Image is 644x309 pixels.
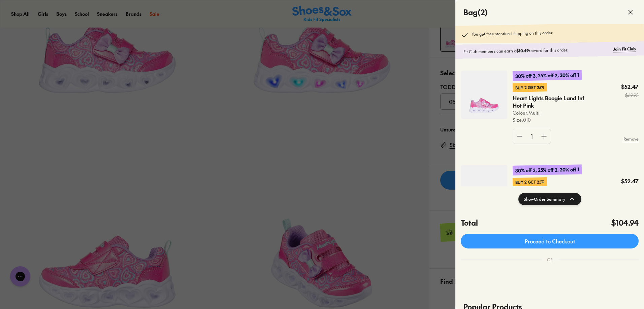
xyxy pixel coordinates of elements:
b: $10.49 [516,48,529,53]
p: 30% off 3, 25% off 2, 20% off 1 [513,70,582,81]
p: Heart Lights Boogie Land Inf Hot Pink [513,94,588,109]
p: Fit Club members can earn a reward for this order. [463,46,610,55]
div: 1 [526,129,537,144]
p: Buy 2 Get 25% [513,177,547,187]
p: You get free standard shipping on this order. [472,30,553,39]
div: OR [542,251,558,268]
img: 4-537598.jpg [461,165,507,214]
a: Join Fit Club [613,46,636,52]
p: Colour: Multi [513,109,607,116]
img: 4-537598.jpg [461,71,507,119]
s: $69.95 [621,92,639,99]
p: Size : 010 [513,116,607,123]
p: $52.47 [621,178,639,185]
p: Buy 2 Get 25% [513,83,547,92]
h4: Total [461,217,478,228]
iframe: PayPal-paypal [461,276,639,294]
button: ShowOrder Summary [518,193,581,205]
p: $52.47 [621,83,639,90]
button: Gorgias live chat [3,2,24,23]
h4: $104.94 [611,217,639,228]
s: $69.95 [621,186,639,193]
p: 30% off 3, 25% off 2, 20% off 1 [513,164,582,176]
h4: Bag ( 2 ) [463,7,488,18]
a: Proceed to Checkout [461,234,639,248]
